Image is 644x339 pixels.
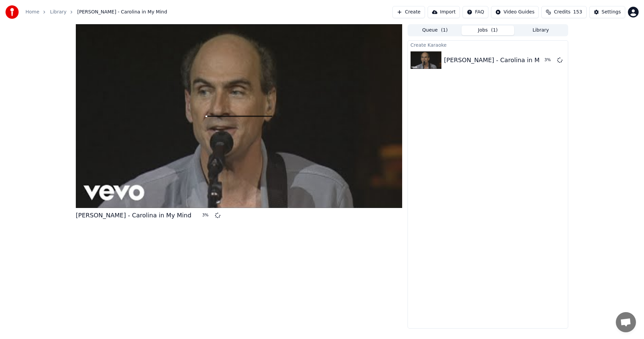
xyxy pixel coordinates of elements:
[463,6,488,18] button: FAQ
[514,26,567,35] button: Library
[544,57,554,63] div: 3 %
[25,9,167,15] nav: breadcrumb
[602,9,621,15] div: Settings
[491,6,539,18] button: Video Guides
[76,211,192,220] div: [PERSON_NAME] - Carolina in My Mind
[491,27,498,34] span: ( 1 )
[444,55,560,65] div: [PERSON_NAME] - Carolina in My Mind
[541,6,586,18] button: Credits153
[441,27,448,34] span: ( 1 )
[5,5,19,19] img: youka
[462,26,515,35] button: Jobs
[573,9,582,15] span: 153
[616,312,636,332] a: Open chat
[77,9,167,15] span: [PERSON_NAME] - Carolina in My Mind
[589,6,625,18] button: Settings
[50,9,66,15] a: Library
[202,213,212,218] div: 3 %
[409,26,462,35] button: Queue
[25,9,39,15] a: Home
[428,6,460,18] button: Import
[408,41,568,49] div: Create Karaoke
[554,9,570,15] span: Credits
[392,6,425,18] button: Create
